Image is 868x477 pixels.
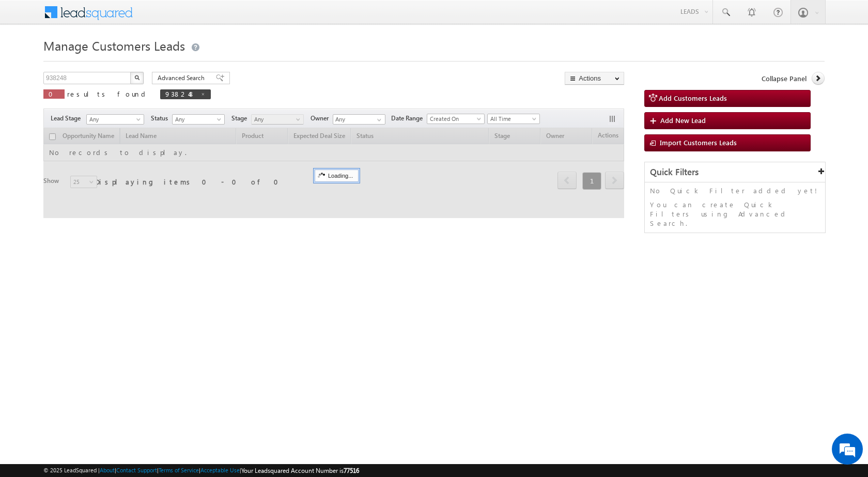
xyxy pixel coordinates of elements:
[100,467,115,473] a: About
[43,37,185,54] span: Manage Customers Leads
[151,114,172,123] span: Status
[650,186,820,195] p: No Quick Filter added yet!
[200,467,240,473] a: Acceptable Use
[659,94,727,102] span: Add Customers Leads
[427,114,485,124] a: Created On
[488,114,537,124] span: All Time
[427,114,481,124] span: Created On
[251,114,304,125] a: Any
[159,467,199,473] a: Terms of Service
[762,74,807,83] span: Collapse Panel
[241,467,359,474] span: Your Leadsquared Account Number is
[333,114,385,125] input: Type to Search
[231,114,251,123] span: Stage
[660,116,706,125] span: Add New Lead
[311,114,333,123] span: Owner
[650,200,820,228] p: You can create Quick Filters using Advanced Search.
[487,114,540,124] a: All Time
[87,115,141,124] span: Any
[51,114,85,123] span: Lead Stage
[315,170,359,182] div: Loading...
[43,466,359,475] span: © 2025 LeadSquared | | | | |
[116,467,157,473] a: Contact Support
[49,89,59,98] span: 0
[660,138,737,147] span: Import Customers Leads
[565,72,624,85] button: Actions
[252,115,301,124] span: Any
[344,467,359,474] span: 77516
[645,162,825,182] div: Quick Filters
[134,75,139,80] img: Search
[172,114,225,125] a: Any
[173,115,222,124] span: Any
[86,114,144,125] a: Any
[371,115,384,125] a: Show All Items
[67,89,149,98] span: results found
[391,114,427,123] span: Date Range
[158,73,208,83] span: Advanced Search
[165,89,195,98] span: 938248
